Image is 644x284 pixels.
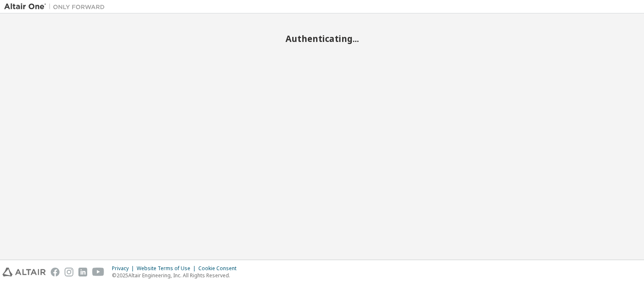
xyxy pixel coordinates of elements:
[4,33,640,44] h2: Authenticating...
[65,268,73,276] img: instagram.svg
[112,265,137,272] div: Privacy
[78,268,87,276] img: linkedin.svg
[198,265,241,272] div: Cookie Consent
[137,265,198,272] div: Website Terms of Use
[51,268,60,276] img: facebook.svg
[3,268,46,276] img: altair_logo.svg
[92,268,104,276] img: youtube.svg
[112,272,241,279] p: © 2025 Altair Engineering, Inc. All Rights Reserved.
[4,3,109,11] img: Altair One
